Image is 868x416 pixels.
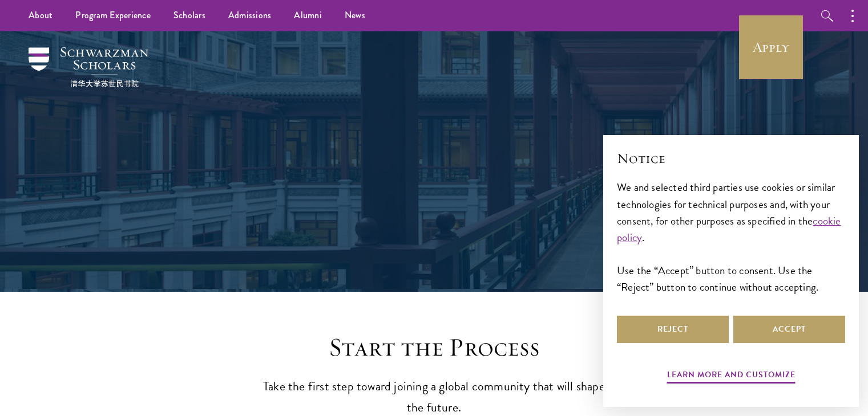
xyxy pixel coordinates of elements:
[667,368,796,385] button: Learn more and customize
[617,149,845,168] h2: Notice
[257,332,611,364] h2: Start the Process
[617,179,845,295] div: We and selected third parties use cookies or similar technologies for technical purposes and, wit...
[29,47,148,87] img: Schwarzman Scholars
[739,15,803,79] a: Apply
[733,316,845,343] button: Accept
[617,316,729,343] button: Reject
[617,213,841,246] a: cookie policy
